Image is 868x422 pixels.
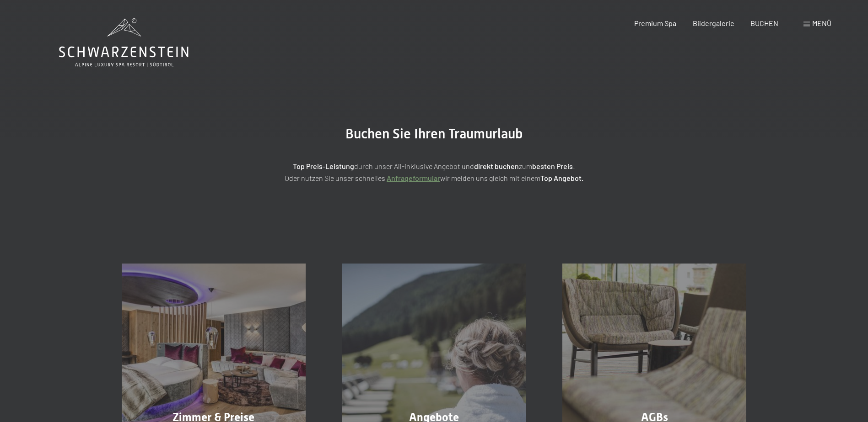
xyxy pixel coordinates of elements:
[345,126,523,142] span: Buchen Sie Ihren Traumurlaub
[532,162,573,170] strong: besten Preis
[205,160,663,184] p: durch unser All-inklusive Angebot und zum ! Oder nutzen Sie unser schnelles wir melden uns gleich...
[693,19,734,27] a: Bildergalerie
[750,19,778,27] a: BUCHEN
[540,174,583,182] strong: Top Angebot.
[387,174,440,182] a: Anfrageformular
[634,19,676,27] a: Premium Spa
[293,162,354,170] strong: Top Preis-Leistung
[812,19,831,27] span: Menü
[474,162,519,170] strong: direkt buchen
